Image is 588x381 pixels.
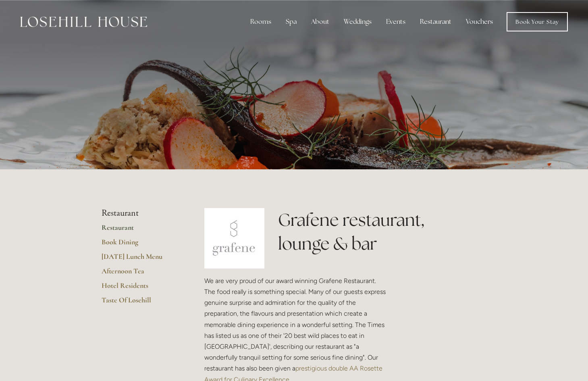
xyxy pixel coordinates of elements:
a: Taste Of Losehill [102,296,179,310]
div: About [305,14,336,30]
a: Book Dining [102,237,179,252]
img: Losehill House [20,17,147,27]
a: Hotel Residents [102,281,179,296]
a: Afternoon Tea [102,266,179,281]
div: Restaurant [413,14,458,30]
div: Events [380,14,412,30]
div: Weddings [337,14,378,30]
h1: Grafene restaurant, lounge & bar [278,208,486,256]
li: Restaurant [102,208,179,219]
img: grafene.jpg [204,208,265,269]
div: Rooms [244,14,278,30]
a: Book Your Stay [507,12,568,31]
a: [DATE] Lunch Menu [102,252,179,266]
a: Vouchers [459,14,499,30]
a: Restaurant [102,223,179,237]
div: Spa [279,14,303,30]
